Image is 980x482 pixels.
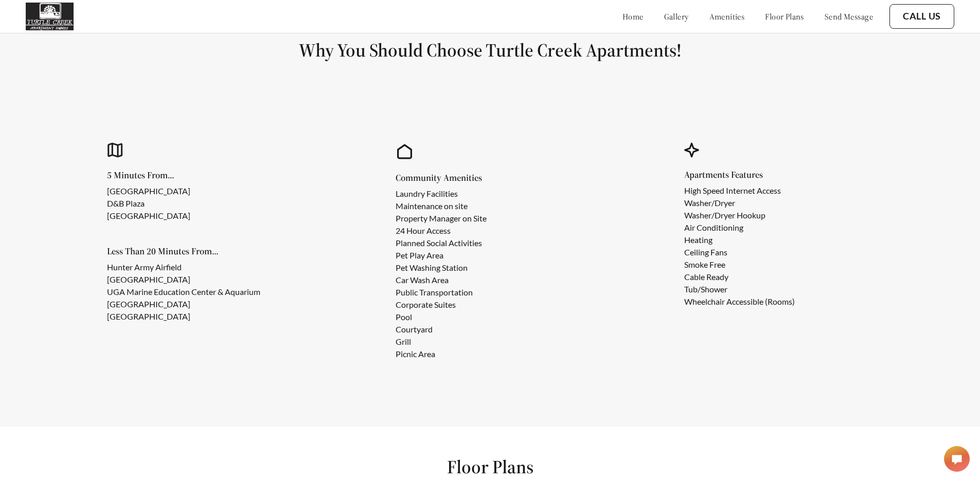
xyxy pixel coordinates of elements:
[396,323,487,336] li: Courtyard
[396,286,487,299] li: Public Transportation
[26,3,74,30] img: turtle_creek_logo.png
[684,234,795,246] li: Heating
[889,4,954,29] button: Call Us
[107,310,260,323] li: [GEOGRAPHIC_DATA]
[396,249,487,262] li: Pet Play Area
[107,286,260,298] li: UGA Marine Education Center & Aquarium
[765,11,804,22] a: floor plans
[903,11,941,22] a: Call Us
[396,225,487,237] li: 24 Hour Access
[709,11,745,22] a: amenities
[684,197,795,209] li: Washer/Dryer
[396,336,487,348] li: Grill
[107,171,207,180] h5: 5 Minutes From...
[396,262,487,274] li: Pet Washing Station
[396,188,487,200] li: Laundry Facilities
[684,283,795,295] li: Tub/Shower
[107,261,260,273] li: Hunter Army Airfield
[396,274,487,286] li: Car Wash Area
[684,295,795,308] li: Wheelchair Accessible (Rooms)
[107,298,260,310] li: [GEOGRAPHIC_DATA]
[107,210,190,222] li: [GEOGRAPHIC_DATA]
[107,273,260,286] li: [GEOGRAPHIC_DATA]
[684,246,795,258] li: Ceiling Fans
[447,455,533,478] h1: Floor Plans
[684,271,795,283] li: Cable Ready
[684,184,795,197] li: High Speed Internet Access
[622,11,644,22] a: home
[684,258,795,271] li: Smoke Free
[25,39,955,62] h1: Why You Should Choose Turtle Creek Apartments!
[396,299,487,311] li: Corporate Suites
[396,348,487,360] li: Picnic Area
[684,209,795,221] li: Washer/Dryer Hookup
[684,170,811,179] h5: Apartments Features
[664,11,689,22] a: gallery
[396,212,487,225] li: Property Manager on Site
[396,311,487,323] li: Pool
[396,200,487,212] li: Maintenance on site
[107,185,190,197] li: [GEOGRAPHIC_DATA]
[684,221,795,234] li: Air Conditioning
[825,11,873,22] a: send message
[107,247,277,256] h5: Less Than 20 Minutes From...
[107,197,190,210] li: D&B Plaza
[396,237,487,249] li: Planned Social Activities
[396,173,503,182] h5: Community Amenities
